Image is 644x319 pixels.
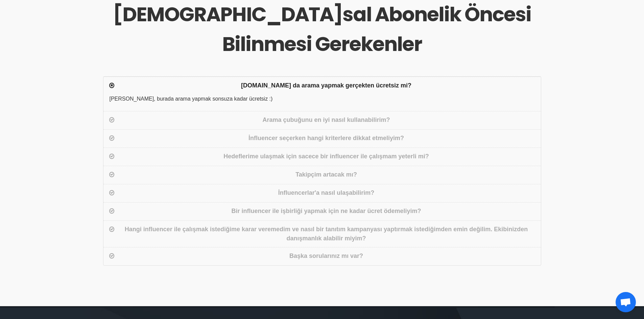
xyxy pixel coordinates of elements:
a: Açık sohbet [616,292,636,312]
div: Takipçim artacak mı? [116,170,537,180]
div: İnfluencerlar'a nasıl ulaşabilirim? [116,188,537,198]
div: Arama çubuğunu en iyi nasıl kullanabilirim? [116,115,537,125]
div: Başka sorularınız mı var? [116,251,537,261]
div: İnfluencer seçerken hangi kriterlere dikkat etmeliyim? [116,134,537,143]
div: Hangi influencer ile çalışmak istediğime karar veremedim ve nasıl bir tanıtım kampanyası yaptırma... [116,225,537,243]
div: Bir influencer ile işbirliği yapmak için ne kadar ücret ödemeliyim? [116,207,537,216]
div: [DOMAIN_NAME] da arama yapmak gerçekten ücretsiz mi? [116,81,537,91]
div: [PERSON_NAME], burada arama yapmak sonsuza kadar ücretsiz :) [103,95,541,111]
div: Hedeflerime ulaşmak için sacece bir influencer ile çalışmam yeterli mi? [116,152,537,162]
